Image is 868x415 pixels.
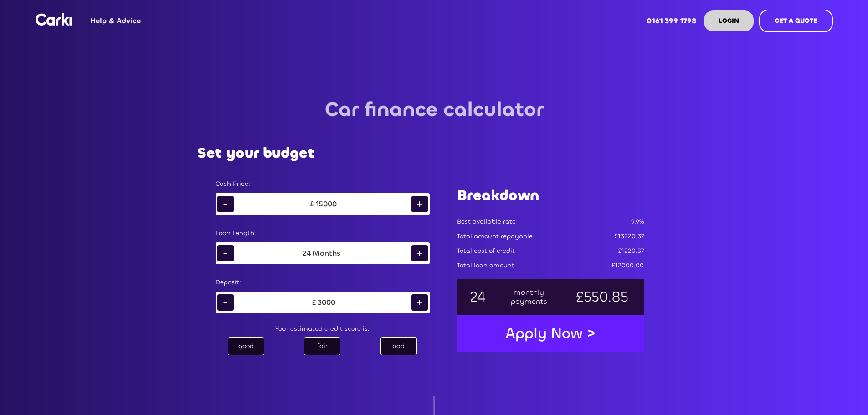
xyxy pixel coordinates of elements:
div: - [217,294,234,311]
a: Apply Now > [496,319,605,348]
div: - [217,196,234,212]
div: 15000 [316,200,337,209]
h2: Set your budget [197,145,314,161]
div: £1220.37 [618,246,644,256]
div: Your estimated credit score is: [206,323,439,335]
div: Total loan amount [457,261,514,270]
div: Months [311,249,342,258]
div: £ [308,200,316,209]
div: £13220.37 [614,232,644,241]
div: Total cost of credit [457,246,515,256]
div: Total amount repayable [457,232,533,241]
div: £550.85 [572,292,632,302]
div: Cash Price: [216,179,430,189]
a: 0161 399 1798 [639,3,704,39]
div: - [217,245,234,261]
div: Deposit: [216,278,430,287]
a: GET A QUOTE [759,10,833,32]
div: 24 [469,292,486,302]
div: £12000.00 [611,261,644,270]
a: LOGIN [704,10,754,31]
div: + [411,196,428,212]
div: Loan Length: [216,229,430,238]
strong: GET A QUOTE [775,16,817,25]
div: 24 [303,249,311,258]
strong: LOGIN [719,16,739,25]
div: Best available rate [457,217,516,226]
img: Logo [36,13,72,26]
strong: 0161 399 1798 [647,16,697,26]
div: + [411,294,428,311]
h1: Breakdown [457,185,644,205]
div: £ [310,298,318,307]
div: 3000 [318,298,335,307]
a: Help & Advice [83,3,148,39]
h3: Car finance calculator [325,96,544,124]
div: + [411,245,428,261]
div: monthly payments [510,288,548,306]
div: 9.9% [631,217,644,226]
